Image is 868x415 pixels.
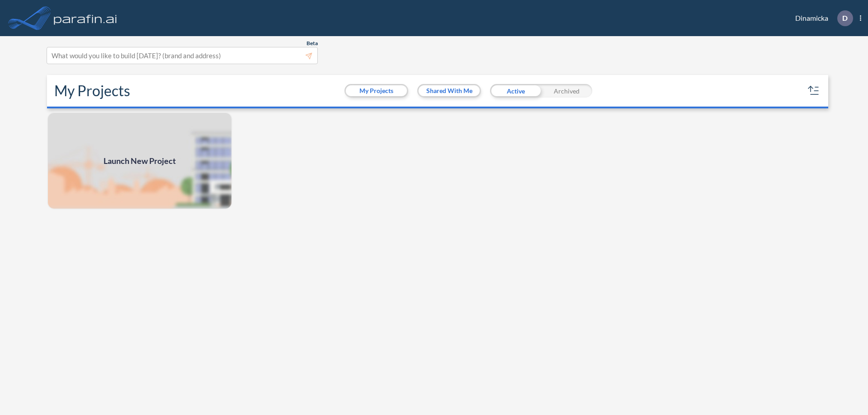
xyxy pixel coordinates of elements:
[54,82,130,99] h2: My Projects
[807,84,821,98] button: sort
[541,84,592,98] div: Archived
[52,9,119,27] img: logo
[47,112,232,210] img: add
[842,14,848,22] p: D
[307,40,318,47] span: Beta
[47,112,232,210] a: Launch New Project
[419,85,480,96] button: Shared With Me
[346,85,407,96] button: My Projects
[782,10,861,26] div: Dinamicka
[490,84,541,98] div: Active
[104,155,176,167] span: Launch New Project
